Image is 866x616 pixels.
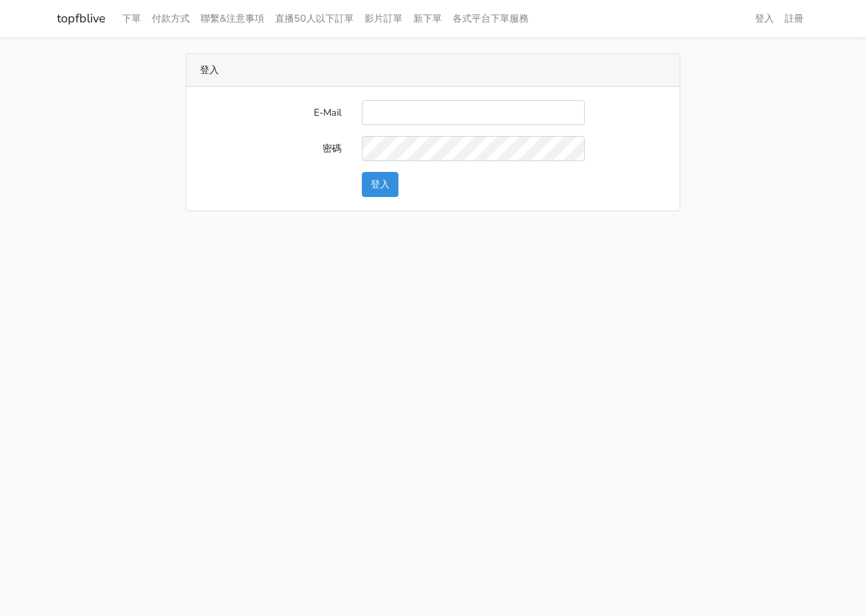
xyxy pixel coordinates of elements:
a: 下單 [117,5,146,32]
label: 密碼 [190,136,352,161]
label: E-Mail [190,100,352,125]
a: 各式平台下單服務 [447,5,534,32]
a: 聯繫&注意事項 [195,5,270,32]
a: 付款方式 [146,5,195,32]
a: 註冊 [779,5,809,32]
a: topfblive [57,5,106,32]
div: 登入 [186,54,680,87]
a: 影片訂單 [359,5,408,32]
a: 登入 [749,5,779,32]
a: 新下單 [408,5,447,32]
button: 登入 [362,172,398,197]
a: 直播50人以下訂單 [270,5,359,32]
